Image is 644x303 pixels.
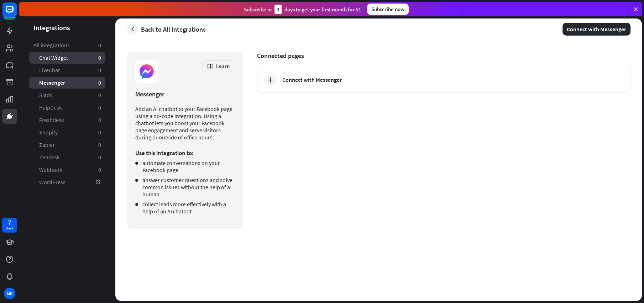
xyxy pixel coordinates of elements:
span: Learn [216,63,230,69]
div: Connect with Messenger [282,76,342,83]
aside: 0 [98,154,101,161]
aside: 0 [98,116,101,124]
a: Zendesk 0 [29,151,105,163]
div: Messenger [135,90,234,98]
a: All integrations 0 [29,39,105,51]
a: Back to All Integrations [127,23,206,35]
div: Subscribe in days to get your first month for $1 [244,5,361,14]
p: Add an AI chatbot to your Facebook page using a no-code integration. Using a chatbot lets you boo... [135,105,234,141]
span: All integrations [33,42,70,49]
span: Webhook [39,166,62,174]
span: Zendesk [39,154,60,161]
span: Connected pages [257,52,630,60]
a: WordPress [29,176,105,188]
a: Slack 0 [29,89,105,101]
header: Integrations [19,23,115,32]
li: collect leads more effectively with a help of an AI chatbot [135,201,234,215]
li: answer customer questions and solve common issues without the help of a human [135,176,234,198]
a: Freshdesk 0 [29,114,105,126]
a: Zapier 0 [29,139,105,151]
span: Shopify [39,129,58,136]
a: 7 days [2,218,17,233]
li: automate conversations on your Facebook page [135,159,234,174]
div: 3 [274,5,282,14]
aside: 0 [98,79,101,86]
span: Freshdesk [39,116,64,124]
a: HelpDesk 0 [29,102,105,113]
span: Back to All Integrations [141,25,206,33]
aside: 0 [98,166,101,174]
aside: 0 [98,141,101,149]
div: Subscribe now [367,4,409,15]
a: Webhook 0 [29,164,105,176]
span: Slack [39,91,52,99]
span: Messenger [39,79,65,86]
aside: 0 [98,54,101,62]
aside: 0 [98,67,101,74]
p: Use this integration to: [135,149,234,156]
a: Chat Widget 0 [29,52,105,64]
button: Connect with Messenger [562,23,630,36]
a: LiveChat 0 [29,64,105,76]
aside: 0 [98,129,101,136]
button: Open LiveChat chat widget [6,3,27,24]
span: Chat Widget [39,54,68,62]
aside: 0 [98,104,101,111]
div: MK [4,288,15,299]
span: Zapier [39,141,55,149]
aside: 0 [98,42,101,49]
div: days [6,226,13,231]
span: HelpDesk [39,104,62,111]
a: Shopify 0 [29,127,105,138]
span: LiveChat [39,67,60,74]
div: 7 [8,219,11,226]
aside: 0 [98,91,101,99]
